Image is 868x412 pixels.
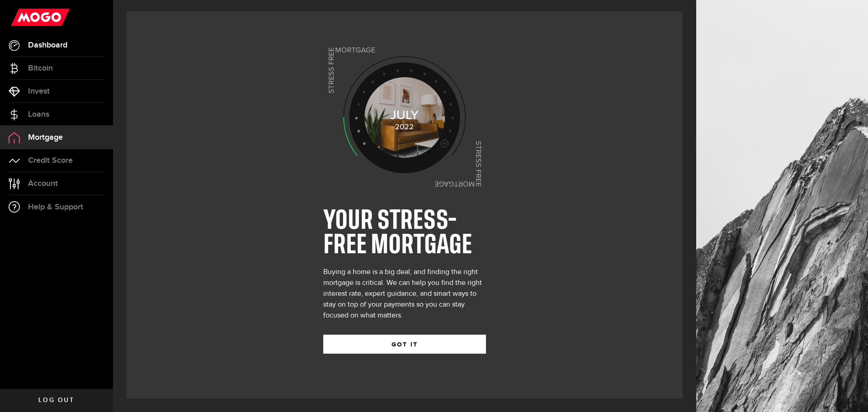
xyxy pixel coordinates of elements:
span: Bitcoin [28,64,53,72]
span: Dashboard [28,41,67,49]
span: Log out [38,397,74,403]
span: Loans [28,110,49,118]
span: Account [28,180,58,188]
button: GOT IT [323,335,486,354]
div: Buying a home is a big deal, and finding the right mortgage is critical. We can help you find the... [323,267,486,321]
h1: YOUR STRESS-FREE MORTGAGE [323,209,486,258]
span: Invest [28,87,50,95]
button: Open LiveChat chat widget [7,4,34,31]
span: Mortgage [28,133,63,142]
span: Help & Support [28,203,83,211]
span: Credit Score [28,156,73,165]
